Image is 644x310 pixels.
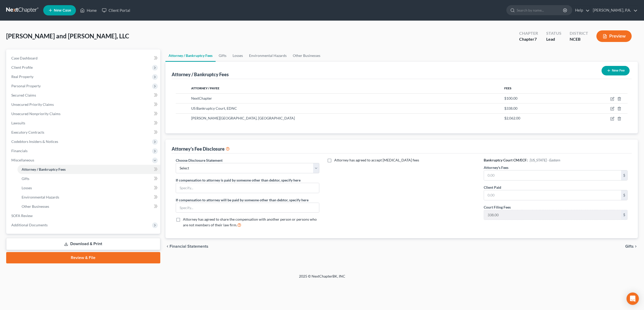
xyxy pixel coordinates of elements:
a: Environmental Hazards [246,49,290,62]
a: Gifts [17,174,160,183]
span: Financials [11,149,28,153]
a: Other Businesses [17,202,160,211]
span: Additional Documents [11,223,48,227]
span: SOFA Review [11,213,33,218]
span: NextChapter [191,96,212,100]
span: Unsecured Nonpriority Claims [11,111,60,116]
a: Review & File [6,252,160,263]
button: Gifts chevron_right [625,244,638,248]
a: Client Portal [99,6,133,15]
span: Miscellaneous [11,158,34,162]
span: $100.00 [504,96,517,100]
a: Losses [230,49,246,62]
div: Attorney / Bankruptcy Fees [172,71,229,77]
span: Financial Statements [170,244,208,248]
span: Real Property [11,74,33,79]
button: chevron_left Financial Statements [165,244,208,248]
a: Lawsuits [7,118,160,128]
a: Environmental Hazards [17,193,160,202]
span: Attorney / Payee [191,86,219,90]
div: $ [621,190,627,200]
span: Fees [504,86,511,90]
span: 7 [534,37,537,41]
span: Unsecured Priority Claims [11,102,54,107]
i: chevron_left [165,244,170,248]
span: Case Dashboard [11,56,38,60]
span: $2,062.00 [504,116,520,120]
button: New Fee [602,66,630,75]
label: If compensation to attorney will be paid by someone other than debtor, specify here [176,197,308,203]
label: Attorney's Fees [484,165,508,170]
a: Home [77,6,99,15]
input: 0.00 [484,170,621,180]
a: Losses [17,183,160,193]
a: Attorney / Bankruptcy Fees [165,49,216,62]
div: Status [546,30,561,36]
span: US Bankruptcy Court, EDNC [191,106,237,110]
a: Unsecured Priority Claims [7,100,160,109]
span: Personal Property [11,84,41,88]
label: Client Paid [484,185,501,190]
span: Gifts [625,244,634,248]
span: Other Businesses [22,204,49,209]
div: Lead [546,36,561,42]
a: Other Businesses [290,49,323,62]
div: 2025 © NextChapterBK, INC [175,274,469,283]
span: Environmental Hazards [22,195,59,199]
a: SOFA Review [7,211,160,220]
div: Open Intercom Messenger [627,292,639,305]
span: [PERSON_NAME] and [PERSON_NAME], LLC [6,32,129,40]
a: Secured Claims [7,91,160,100]
span: [PERSON_NAME][GEOGRAPHIC_DATA], [GEOGRAPHIC_DATA] [191,116,295,120]
a: Gifts [216,49,230,62]
label: Court Filing Fees [484,204,511,210]
label: Choose Disclosure Statement [176,158,223,163]
span: Client Profile [11,65,33,70]
a: Unsecured Nonpriority Claims [7,109,160,118]
input: Search by name... [517,5,564,15]
div: Chapter [519,30,538,36]
a: [PERSON_NAME], P.A. [590,6,638,15]
a: Executory Contracts [7,128,160,137]
a: Case Dashboard [7,54,160,63]
span: Losses [22,186,32,190]
div: $ [621,210,627,220]
div: District [570,30,588,36]
h6: Bankruptcy Court CM/ECF: [484,158,628,163]
input: 0.00 [484,190,621,200]
input: 0.00 [484,210,621,220]
span: Attorney has agreed to accept [MEDICAL_DATA] fees [334,158,419,162]
span: $338.00 [504,106,517,110]
span: Gifts [22,176,29,181]
input: Specify... [176,203,319,213]
span: Attorney has agreed to share the compensation with another person or persons who are not members ... [183,217,317,227]
a: Download & Print [6,238,160,250]
button: Preview [596,30,632,42]
label: If compensation to attorney is paid by someone other than debtor, specify here [176,177,301,183]
span: [US_STATE] - Eastern [530,158,560,162]
div: $ [621,170,627,180]
a: Help [572,6,590,15]
span: Lawsuits [11,121,25,125]
input: Specify... [176,183,319,193]
span: Secured Claims [11,93,36,97]
div: NCEB [570,36,588,42]
span: New Case [54,8,71,12]
span: Codebtors Insiders & Notices [11,139,58,144]
span: Executory Contracts [11,130,44,134]
div: Chapter [519,36,538,42]
a: Attorney / Bankruptcy Fees [17,165,160,174]
span: Attorney / Bankruptcy Fees [22,167,66,171]
div: Attorney's Fee Disclosure [172,146,230,152]
i: chevron_right [634,244,638,248]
